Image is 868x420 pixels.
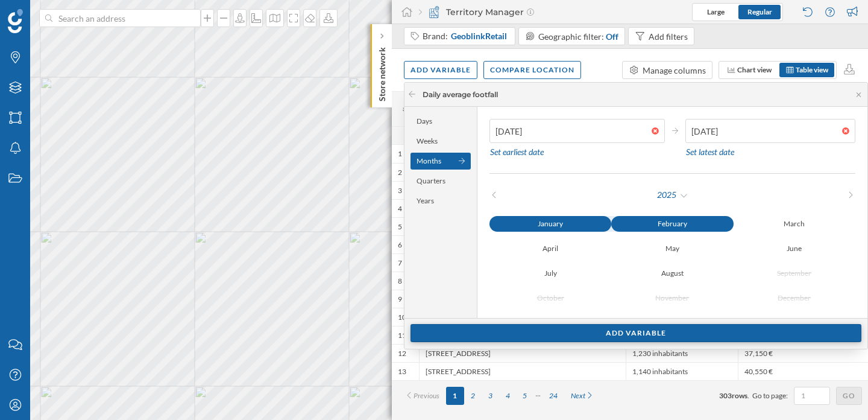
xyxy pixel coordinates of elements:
img: Geoblink Logo [8,9,23,33]
div: 9 [398,294,402,304]
div: 1,140 inhabitants [626,362,738,380]
div: 40,550 € [738,362,868,380]
div: 3 [398,186,402,196]
button: November [611,290,733,306]
div: [STREET_ADDRESS] [419,362,626,380]
div: Years [410,192,471,209]
div: Manage columns [643,64,706,77]
span: Support [25,8,69,19]
div: [STREET_ADDRESS] [419,344,626,362]
button: July [489,266,611,281]
div: Months [410,153,471,170]
div: Daily average footfall [423,89,498,100]
button: April [489,241,611,256]
div: 13 [398,367,406,377]
div: Quarters [410,173,471,189]
div: 2 [398,168,402,177]
div: 4 [398,204,402,214]
span: Geographic filter: [538,31,604,42]
button: June [734,241,855,256]
button: March [734,216,855,232]
button: December [734,290,855,306]
span: Table view [796,65,828,74]
div: 7 [398,258,402,268]
div: 1,230 inhabitants [626,344,738,362]
div: Weeks [410,133,471,150]
span: 303 [719,391,732,400]
button: October [489,290,611,306]
button: May [611,241,733,256]
span: rows [732,391,747,400]
div: 10 [398,313,406,322]
div: 11 [398,331,406,340]
div: Territory Manager [419,6,534,18]
div: 1 [398,149,402,159]
div: Off [606,30,618,43]
span: # [398,104,413,115]
span: Large [707,7,725,16]
div: 37,150 € [738,344,868,362]
div: 6 [398,240,402,250]
span: GeoblinkRetail [451,30,507,42]
div: Days [410,113,471,130]
p: Store network [376,42,388,101]
img: territory-manager.svg [428,6,440,18]
button: February [611,216,733,232]
span: Chart view [737,65,772,74]
span: Go to page: [752,390,788,401]
div: Add filters [649,30,688,43]
div: 8 [398,276,402,286]
button: January [489,216,611,232]
input: 1 [797,390,826,402]
span: . [747,391,749,400]
button: September [734,266,855,281]
button: August [611,266,733,281]
div: 12 [398,349,406,358]
div: Brand: [423,30,508,42]
div: 5 [398,222,402,232]
span: Regular [747,7,772,16]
